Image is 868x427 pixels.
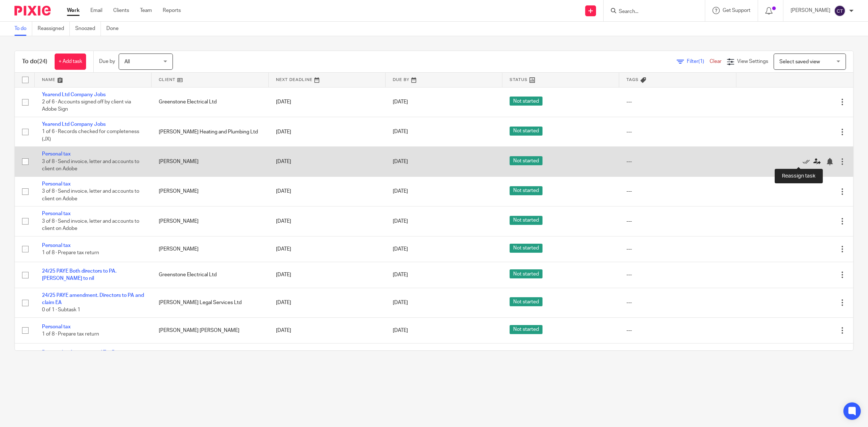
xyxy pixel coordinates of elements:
span: Not started [510,156,542,165]
span: Select saved view [779,59,820,64]
div: --- [626,218,729,225]
a: Email [90,7,102,14]
a: Done [106,22,124,36]
a: Work [67,7,80,14]
a: Partnership Accounts and Tax Return [42,350,127,355]
a: Personal tax [42,211,71,216]
p: Due by [99,58,115,65]
a: Personal tax [42,324,71,329]
td: [PERSON_NAME] [152,236,268,262]
p: [PERSON_NAME] [791,7,830,14]
span: Not started [510,127,542,136]
td: [DATE] [269,236,386,262]
a: + Add task [55,54,86,70]
span: 0 of 1 · Subtask 1 [42,308,80,313]
span: [DATE] [393,189,408,194]
a: To do [14,22,32,36]
span: 3 of 8 · Send invoice, letter and accounts to client on Adobe [42,189,139,201]
span: 3 of 8 · Send invoice, letter and accounts to client on Adobe [42,159,139,172]
a: Personal tax [42,243,71,248]
td: [DATE] [269,317,386,343]
a: 24/25 PAYE Both directors to PA. [PERSON_NAME] to nil [42,269,116,281]
input: Search [618,9,683,15]
td: [DATE] [269,176,386,206]
span: 1 of 8 · Prepare tax return [42,250,99,255]
span: 1 of 6 · Records checked for completeness (JX) [42,129,139,142]
a: 24/25 PAYE amendment. Directors to PA and claim EA [42,293,144,305]
span: Get Support [723,8,750,13]
a: Team [140,7,152,14]
span: Not started [510,244,542,253]
td: [PERSON_NAME] [PERSON_NAME] [152,317,268,343]
div: --- [626,98,729,106]
span: [DATE] [393,247,408,252]
span: View Settings [737,59,768,64]
td: [PERSON_NAME] [152,147,268,176]
span: Not started [510,325,542,334]
td: [PERSON_NAME] [152,206,268,236]
a: Mark as done [803,158,813,165]
div: --- [626,327,729,334]
a: Reassigned [38,22,70,36]
div: --- [626,188,729,195]
td: [DATE] [269,206,386,236]
a: Yearend Ltd Company Jobs [42,92,106,97]
span: (24) [37,59,47,64]
span: [DATE] [393,328,408,333]
a: Personal tax [42,182,71,187]
span: [DATE] [393,129,408,134]
a: Clear [710,59,722,64]
td: Greenstone Electrical Ltd [152,262,268,288]
td: [DATE] [269,147,386,176]
span: Tags [626,78,639,82]
span: 1 of 8 · Prepare tax return [42,332,99,337]
div: --- [626,299,729,306]
td: [DATE] [269,343,386,369]
td: [PERSON_NAME] Heating and Plumbing Ltd [152,117,268,146]
td: Greenstone Electrical Ltd [152,87,268,117]
td: [DATE] [269,117,386,146]
span: Filter [687,59,710,64]
span: [DATE] [393,272,408,277]
div: --- [626,271,729,278]
span: [DATE] [393,99,408,104]
td: [DATE] [269,262,386,288]
td: [PERSON_NAME] [152,176,268,206]
div: --- [626,158,729,165]
td: Stonewater House Vegan B & B [152,343,268,369]
a: Reports [163,7,181,14]
span: [DATE] [393,300,408,305]
span: Not started [510,186,542,195]
div: --- [626,245,729,253]
td: [DATE] [269,87,386,117]
span: [DATE] [393,159,408,164]
span: Not started [510,216,542,225]
span: 3 of 8 · Send invoice, letter and accounts to client on Adobe [42,219,139,231]
span: Not started [510,269,542,278]
span: Not started [510,97,542,106]
span: All [124,59,130,64]
img: Pixie [14,6,51,16]
span: Not started [510,297,542,306]
span: (1) [698,59,704,64]
h1: To do [22,58,47,65]
span: 2 of 6 · Accounts signed off by client via Adobe Sign [42,99,131,112]
td: [DATE] [269,288,386,317]
a: Personal tax [42,151,71,157]
span: [DATE] [393,219,408,224]
a: Yearend Ltd Company Jobs [42,122,106,127]
div: --- [626,128,729,136]
td: [PERSON_NAME] Legal Services Ltd [152,288,268,317]
img: svg%3E [834,5,846,17]
a: Snoozed [75,22,101,36]
a: Clients [113,7,129,14]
